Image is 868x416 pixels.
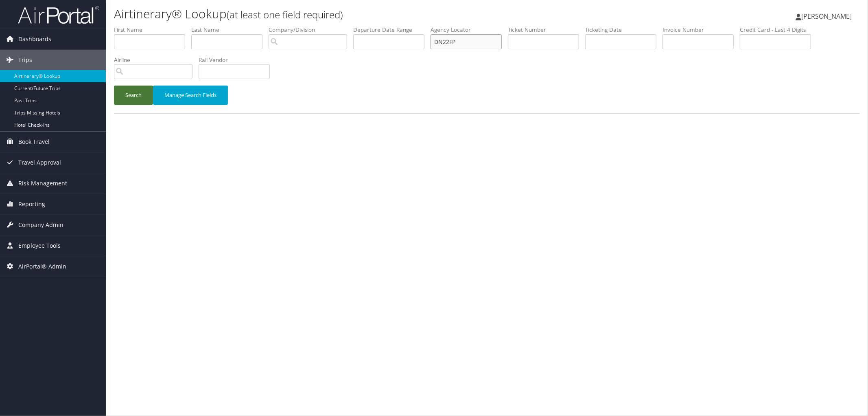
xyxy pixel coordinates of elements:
label: Credit Card - Last 4 Digits [740,26,817,34]
label: Rail Vendor [199,56,276,64]
label: Ticketing Date [585,26,662,34]
span: Book Travel [18,132,50,152]
span: AirPortal® Admin [18,256,66,277]
span: Dashboards [18,29,51,49]
a: [PERSON_NAME] [796,4,860,29]
span: [PERSON_NAME] [801,12,852,21]
label: Ticket Number [508,26,585,34]
label: Departure Date Range [353,26,431,34]
label: Invoice Number [662,26,740,34]
span: Trips [18,50,32,70]
span: Reporting [18,194,45,214]
label: First Name [114,26,191,34]
h1: Airtinerary® Lookup [114,5,611,22]
label: Company/Division [269,26,353,34]
span: Risk Management [18,173,67,194]
span: Company Admin [18,215,63,235]
span: Travel Approval [18,152,61,173]
label: Last Name [191,26,269,34]
label: Agency Locator [431,26,508,34]
span: Employee Tools [18,236,61,256]
button: Manage Search Fields [153,86,228,105]
label: Airline [114,56,199,64]
button: Search [114,86,153,105]
img: airportal-logo.png [18,5,99,24]
small: (at least one field required) [227,8,343,21]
